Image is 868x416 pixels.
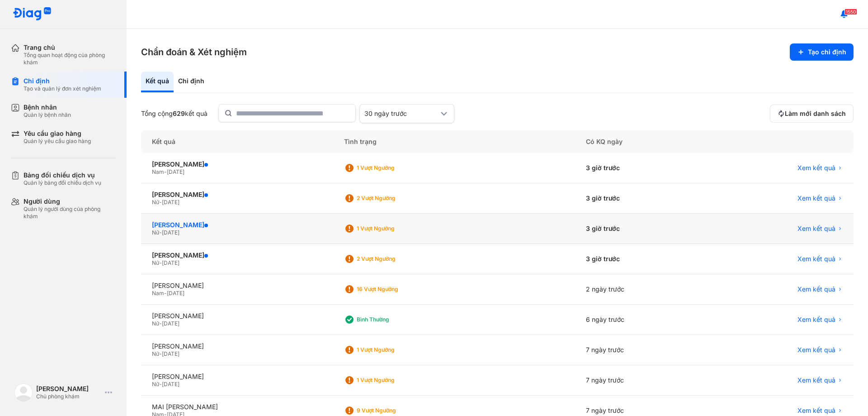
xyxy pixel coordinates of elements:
[152,259,159,266] span: Nữ
[141,46,247,58] h3: Chẩn đoán & Xét nghiệm
[797,346,835,354] span: Xem kết quả
[575,244,707,274] div: 3 giờ trước
[36,385,101,393] div: [PERSON_NAME]
[24,52,116,66] div: Tổng quan hoạt động của phòng khám
[159,229,162,236] span: -
[785,110,846,118] span: Làm mới danh sách
[152,312,322,320] div: [PERSON_NAME]
[152,403,322,411] div: MAI [PERSON_NAME]
[357,195,429,202] div: 2 Vượt ngưỡng
[575,153,707,183] div: 3 giờ trước
[162,229,179,236] span: [DATE]
[159,320,162,327] span: -
[152,221,322,229] div: [PERSON_NAME]
[797,376,835,384] span: Xem kết quả
[575,305,707,335] div: 6 ngày trước
[357,407,429,414] div: 9 Vượt ngưỡng
[24,77,101,85] div: Chỉ định
[36,393,101,400] div: Chủ phòng khám
[152,350,159,357] span: Nữ
[159,259,162,266] span: -
[24,103,71,111] div: Bệnh nhân
[141,72,174,92] div: Kết quả
[575,214,707,244] div: 3 giờ trước
[790,43,854,61] button: Tạo chỉ định
[152,160,322,168] div: [PERSON_NAME]
[152,251,322,259] div: [PERSON_NAME]
[575,183,707,214] div: 3 giờ trước
[797,194,835,202] span: Xem kết quả
[770,105,854,123] button: Làm mới danh sách
[797,316,835,324] span: Xem kết quả
[162,350,179,357] span: [DATE]
[797,225,835,233] span: Xem kết quả
[152,381,159,387] span: Nữ
[152,282,322,290] div: [PERSON_NAME]
[141,110,208,118] div: Tổng cộng kết quả
[159,350,162,357] span: -
[152,373,322,381] div: [PERSON_NAME]
[357,225,429,232] div: 1 Vượt ngưỡng
[152,342,322,350] div: [PERSON_NAME]
[141,130,333,153] div: Kết quả
[24,197,116,206] div: Người dùng
[152,290,164,296] span: Nam
[162,259,179,266] span: [DATE]
[152,199,159,206] span: Nữ
[14,383,33,402] img: logo
[152,320,159,327] span: Nữ
[13,7,52,21] img: logo
[159,199,162,206] span: -
[24,85,101,92] div: Tạo và quản lý đơn xét nghiệm
[333,130,575,153] div: Tình trạng
[24,111,71,119] div: Quản lý bệnh nhân
[152,168,164,175] span: Nam
[164,168,167,175] span: -
[844,9,857,15] span: 1550
[357,316,429,323] div: Bình thường
[575,335,707,365] div: 7 ngày trước
[24,138,91,145] div: Quản lý yêu cầu giao hàng
[162,381,179,387] span: [DATE]
[167,290,184,296] span: [DATE]
[575,130,707,153] div: Có KQ ngày
[164,290,167,296] span: -
[797,406,835,415] span: Xem kết quả
[159,381,162,387] span: -
[24,179,101,186] div: Quản lý bảng đối chiếu dịch vụ
[357,286,429,293] div: 16 Vượt ngưỡng
[24,129,91,138] div: Yêu cầu giao hàng
[24,171,101,179] div: Bảng đối chiếu dịch vụ
[162,199,179,206] span: [DATE]
[357,164,429,172] div: 1 Vượt ngưỡng
[364,110,439,118] div: 30 ngày trước
[357,377,429,384] div: 1 Vượt ngưỡng
[162,320,179,327] span: [DATE]
[797,285,835,293] span: Xem kết quả
[24,206,116,220] div: Quản lý người dùng của phòng khám
[575,365,707,396] div: 7 ngày trước
[797,255,835,263] span: Xem kết quả
[357,255,429,263] div: 2 Vượt ngưỡng
[152,229,159,236] span: Nữ
[24,43,116,52] div: Trang chủ
[575,274,707,305] div: 2 ngày trước
[173,110,185,117] span: 629
[797,164,835,172] span: Xem kết quả
[174,72,209,92] div: Chỉ định
[152,191,322,199] div: [PERSON_NAME]
[357,346,429,354] div: 1 Vượt ngưỡng
[167,168,184,175] span: [DATE]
